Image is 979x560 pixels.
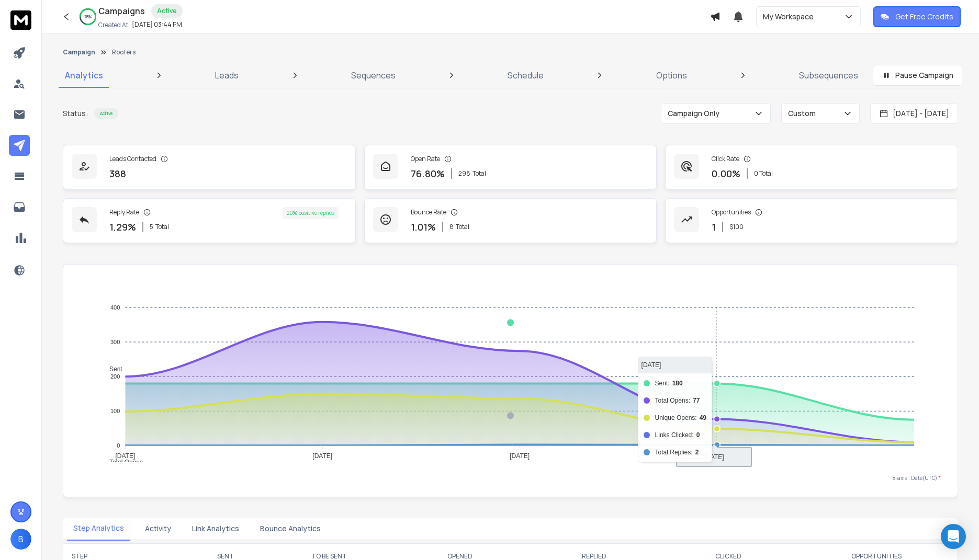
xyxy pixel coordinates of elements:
p: Click Rate [712,155,739,163]
button: [DATE] - [DATE] [870,103,958,124]
button: B [10,529,31,550]
a: Click Rate0.00%0 Total [665,145,958,190]
p: Options [656,69,687,82]
div: Open Intercom Messenger [941,524,966,549]
span: Total [155,223,169,231]
a: Options [650,63,693,88]
h1: Campaigns [98,5,145,17]
p: Open Rate [411,155,440,163]
p: Sequences [351,69,396,82]
p: 1.29 % [109,220,136,234]
div: Active [94,108,118,119]
p: Campaign Only [668,108,724,119]
tspan: [DATE] [510,453,530,460]
p: Opportunities [712,208,751,216]
p: 1.01 % [411,220,436,234]
p: Created At: [98,21,130,29]
p: Roofers [112,48,136,56]
span: Total [456,223,469,231]
tspan: 200 [110,373,120,380]
p: Status: [63,108,88,119]
span: Total Opens [102,459,143,466]
p: x-axis : Date(UTC) [80,474,941,482]
tspan: [DATE] [312,453,332,460]
a: Open Rate76.80%298Total [364,145,657,190]
span: 5 [150,223,153,231]
p: Leads Contacted [109,155,156,163]
a: Leads [209,63,245,88]
button: Step Analytics [67,517,130,541]
p: Analytics [65,69,103,82]
span: Sent [102,365,122,373]
p: Get Free Credits [895,12,953,22]
tspan: 300 [110,339,120,345]
p: Leads [215,69,239,82]
a: Reply Rate1.29%5Total20% positive replies [63,198,356,243]
button: Pause Campaign [873,65,962,86]
button: Campaign [63,48,95,56]
a: Leads Contacted388 [63,145,356,190]
button: Activity [139,517,177,540]
a: Subsequences [793,63,864,88]
p: 1 [712,220,716,234]
a: Opportunities1$100 [665,198,958,243]
tspan: 400 [110,304,120,311]
tspan: 100 [110,408,120,414]
div: 20 % positive replies [283,207,339,219]
p: My Workspace [763,12,818,22]
a: Bounce Rate1.01%8Total [364,198,657,243]
p: 388 [109,166,126,181]
tspan: [DATE] [115,453,135,460]
p: 78 % [84,14,92,20]
button: Link Analytics [186,517,245,540]
p: Bounce Rate [411,208,446,216]
a: Analytics [59,63,109,88]
tspan: 0 [117,442,120,449]
span: Total [472,169,486,178]
div: Active [151,4,183,18]
p: $ 100 [729,223,744,231]
button: Bounce Analytics [254,517,327,540]
p: 76.80 % [411,166,445,181]
p: Schedule [508,69,544,82]
a: Sequences [345,63,402,88]
p: Custom [788,108,820,119]
p: [DATE] 03:44 PM [132,20,182,29]
tspan: [DATE] [707,453,727,460]
p: Subsequences [799,69,858,82]
p: 0.00 % [712,166,740,181]
button: Get Free Credits [873,6,961,27]
span: 298 [458,169,470,178]
a: Schedule [501,63,550,88]
p: Reply Rate [109,208,139,216]
p: 0 Total [754,169,773,178]
span: 8 [449,223,454,231]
